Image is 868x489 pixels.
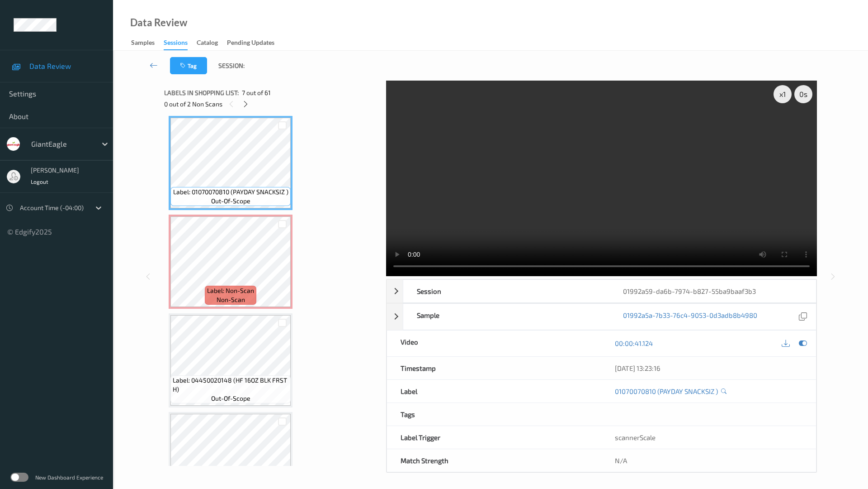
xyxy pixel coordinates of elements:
div: 0 s [794,85,812,103]
a: 00:00:41.124 [615,339,653,348]
span: out-of-scope [211,197,250,206]
span: out-of-scope [211,394,250,403]
div: Match Strength [387,449,602,472]
div: Session01992a59-da6b-7974-b827-55ba9baaf3b3 [387,279,816,303]
div: N/A [601,449,816,472]
span: Label: 01070070810 (PAYDAY SNACKSIZ ) [173,187,288,197]
div: 01992a59-da6b-7974-b827-55ba9baaf3b3 [609,280,816,302]
span: Labels in shopping list: [164,88,239,97]
a: Sessions [164,37,197,50]
div: Session [403,280,610,302]
span: Label: 04450020148 (HF 16OZ BLK FRST H) [173,376,288,394]
a: 01992a5a-7b33-76c4-9053-0d3adb8b4980 [623,311,757,323]
div: Label Trigger [387,426,602,449]
div: Sessions [164,38,188,50]
div: Label [387,380,602,403]
div: [DATE] 13:23:16 [615,364,802,373]
div: Timestamp [387,357,602,379]
div: Tags [387,403,602,426]
div: scannerScale [601,426,816,449]
span: Session: [218,61,245,70]
div: Sample [403,304,610,330]
button: Tag [170,57,207,74]
div: 0 out of 2 Non Scans [164,98,380,110]
div: Video [387,331,602,356]
span: 7 out of 61 [242,88,271,97]
div: Data Review [130,18,187,27]
a: Catalog [197,37,227,49]
a: Pending Updates [227,37,283,49]
div: Catalog [197,38,218,49]
div: Samples [131,38,155,49]
a: Samples [131,37,164,49]
span: non-scan [217,295,245,304]
div: Sample01992a5a-7b33-76c4-9053-0d3adb8b4980 [387,303,816,330]
div: x 1 [774,85,792,103]
span: Label: Non-Scan [207,286,254,295]
div: Pending Updates [227,38,274,49]
a: 01070070810 (PAYDAY SNACKSIZ ) [615,387,718,396]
